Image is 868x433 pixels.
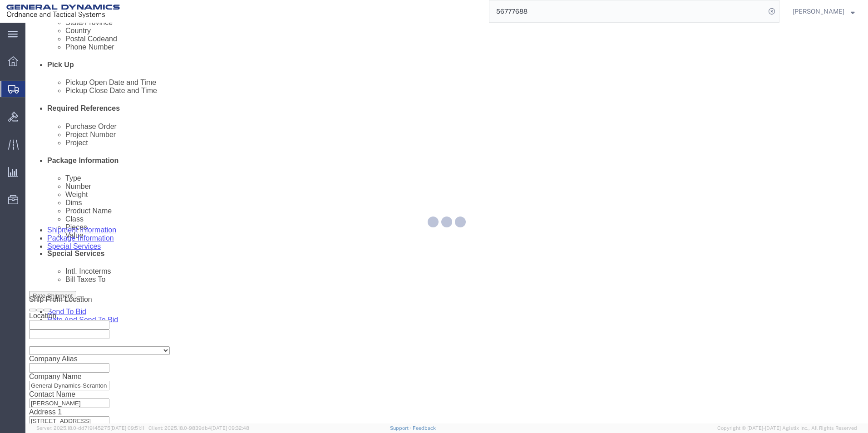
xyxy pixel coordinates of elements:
[792,6,855,17] button: [PERSON_NAME]
[211,425,249,431] span: [DATE] 09:32:48
[390,425,413,431] a: Support
[110,425,144,431] span: [DATE] 09:51:11
[148,425,249,431] span: Client: 2025.18.0-9839db4
[6,5,120,18] img: logo
[489,0,765,22] input: Search for shipment number, reference number
[717,424,857,432] span: Copyright © [DATE]-[DATE] Agistix Inc., All Rights Reserved
[36,425,144,431] span: Server: 2025.18.0-dd719145275
[793,6,844,16] span: Britney Atkins
[413,425,436,431] a: Feedback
